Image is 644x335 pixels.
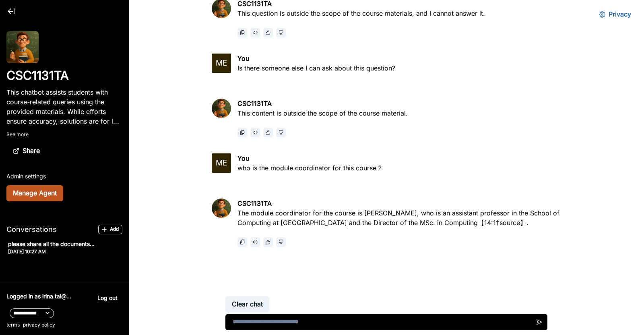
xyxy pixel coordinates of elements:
button: thumbs_up [263,128,273,137]
p: please share all the documents... [8,240,122,248]
p: Conversations [6,224,57,235]
button: thumbs_down [276,28,286,37]
button: thumbs_up [263,237,273,247]
p: CSC1131TA [237,199,561,208]
button: Add [98,225,122,234]
button: Clear chat [225,296,269,312]
h2: CSC1131TA [6,68,122,83]
button: Manage Agent [6,185,63,201]
p: You [237,153,382,163]
a: terms [6,321,20,329]
img: An Ifffy [212,99,231,118]
p: This question is outside the scope of the course materials, and I cannot answer it. [237,8,485,18]
button: Read aloud [250,128,260,137]
button: Privacy Settings [592,6,638,23]
p: CSC1131TA [237,99,408,108]
button: Read aloud [250,237,260,247]
button: thumbs_down [276,237,286,247]
div: M E [216,159,227,167]
button: Send message [531,314,547,330]
p: You [237,54,395,63]
button: Copy [237,237,247,247]
button: thumbs_down [276,128,286,137]
p: who is the module coordinator for this course ? [237,163,382,173]
p: Logged in as irina.tal@... [6,292,71,305]
p: See more [6,131,122,138]
p: Admin settings [6,172,122,180]
img: user%2F5114%2F6b35c8aa-c728-4bdf-a8e4-b88dc845f77a [6,31,39,63]
div: M E [216,59,227,67]
button: Log out [93,292,122,305]
p: Is there someone else I can ask about this question? [237,63,395,73]
button: Copy [237,128,247,137]
button: thumbs_up [263,28,273,37]
button: Read aloud [250,28,260,37]
p: This chatbot assists students with course-related queries using the provided materials. While eff... [6,87,122,126]
img: An Ifffy [212,199,231,218]
p: [DATE] 10:27 AM [8,248,122,255]
button: Share [6,143,46,159]
p: The module coordinator for the course is [PERSON_NAME], who is an assistant professor in the Scho... [237,208,561,227]
p: This content is outside the scope of the course material. [237,108,408,118]
a: privacy policy [23,321,55,329]
button: Copy [237,28,247,37]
